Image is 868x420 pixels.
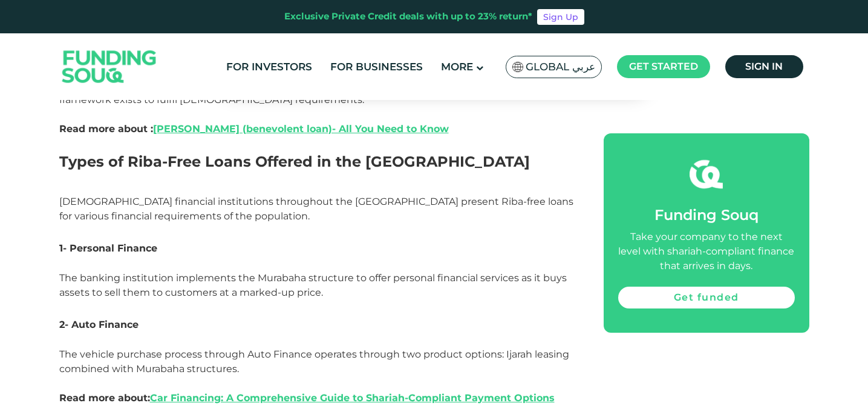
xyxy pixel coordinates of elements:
[50,36,169,98] img: Logo
[327,57,426,77] a: For Businesses
[59,348,569,404] span: The vehicle purchase process through Auto Finance operates through two product options: Ijarah le...
[725,55,803,78] a: Sign in
[59,392,555,404] strong: Read more about:
[59,123,449,135] span: Read more about :
[629,61,698,72] span: Get started
[690,158,723,191] img: fsicon
[153,123,449,135] a: [PERSON_NAME] (benevolent loan)- All You Need to Know
[441,61,473,73] span: More
[150,392,555,404] a: Car Financing: A Comprehensive Guide to Shariah-Compliant Payment Options
[745,61,783,72] span: Sign in
[59,272,567,298] span: The banking institution implements the Murabaha structure to offer personal financial services as...
[59,242,157,254] span: 1- Personal Finance
[59,196,573,222] span: [DEMOGRAPHIC_DATA] financial institutions throughout the [GEOGRAPHIC_DATA] present Riba-free loan...
[59,319,139,330] span: 2- Auto Finance
[59,153,530,170] span: Types of Riba-Free Loans Offered in the [GEOGRAPHIC_DATA]
[223,57,315,77] a: For Investors
[526,60,595,74] span: Global عربي
[654,206,759,224] span: Funding Souq
[537,9,584,25] a: Sign Up
[512,62,523,72] img: SA Flag
[618,230,795,273] div: Take your company to the next level with shariah-compliant finance that arrives in days.
[618,287,795,308] a: Get funded
[284,10,532,24] div: Exclusive Private Credit deals with up to 23% return*
[59,65,576,105] span: A Murabaha transaction starts when the bank acquires a property that it afterwards resells to the...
